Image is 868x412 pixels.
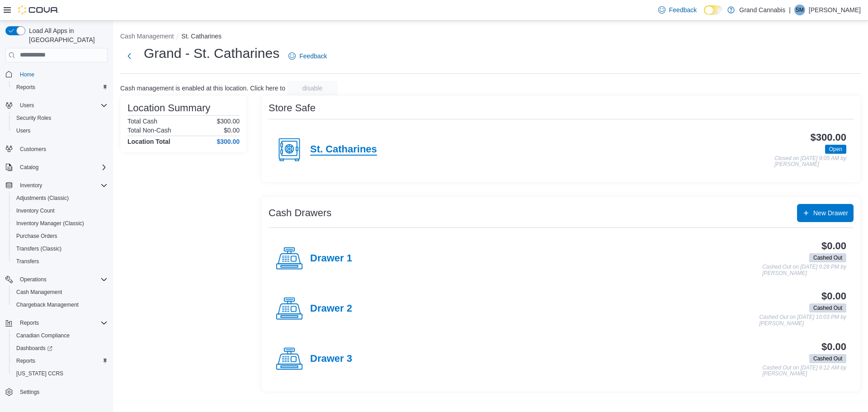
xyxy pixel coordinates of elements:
h3: $0.00 [821,341,846,352]
button: Cash Management [9,286,111,298]
h3: Store Safe [269,103,316,114]
p: $0.00 [224,127,240,134]
span: disable [302,84,322,93]
span: Adjustments (Classic) [13,193,108,204]
button: Settings [2,385,111,398]
span: Operations [16,274,108,285]
span: Users [20,102,34,109]
a: Transfers [13,256,42,267]
button: Inventory [2,179,111,192]
span: Security Roles [16,114,51,122]
h4: Drawer 1 [310,253,352,265]
button: Reports [2,317,111,329]
a: Dashboards [9,342,111,355]
span: Adjustments (Classic) [16,194,69,202]
p: Cash management is enabled at this location. Click here to [120,85,285,92]
button: Reports [16,317,42,328]
h3: $300.00 [811,132,846,143]
span: New Drawer [813,208,848,218]
a: Inventory Manager (Classic) [13,218,88,229]
button: Operations [2,273,111,286]
p: Cashed Out on [DATE] 9:12 AM by [PERSON_NAME] [763,365,846,377]
span: Cash Management [16,289,62,296]
span: Catalog [16,162,108,173]
button: Next [120,47,138,65]
a: Home [16,69,38,80]
input: Dark Mode [704,5,723,15]
span: Chargeback Management [16,301,79,308]
span: Purchase Orders [16,232,57,240]
button: [US_STATE] CCRS [9,367,111,380]
p: Grand Cannabis [739,5,785,15]
span: Cashed Out [809,303,846,313]
span: Canadian Compliance [16,332,70,339]
span: Users [13,125,108,136]
a: Reports [13,82,39,93]
span: Feedback [299,52,327,61]
span: Settings [20,388,39,396]
button: Adjustments (Classic) [9,192,111,204]
img: Cova [18,5,59,14]
span: Inventory Manager (Classic) [13,218,108,229]
p: [PERSON_NAME] [809,5,861,15]
p: Cashed Out on [DATE] 10:03 PM by [PERSON_NAME] [759,314,846,327]
a: Security Roles [13,113,55,123]
button: Canadian Compliance [9,329,111,342]
h4: Drawer 2 [310,303,352,315]
a: Adjustments (Classic) [13,193,72,204]
span: Inventory [20,182,42,189]
span: Open [825,145,846,154]
h4: St. Catharines [310,144,377,156]
p: Closed on [DATE] 9:05 AM by [PERSON_NAME] [774,156,846,168]
span: Operations [20,276,47,283]
span: Home [20,71,34,78]
button: Operations [16,274,50,285]
p: $300.00 [217,118,240,125]
button: Catalog [16,162,42,173]
button: Inventory Count [9,204,111,217]
span: Reports [16,84,35,91]
p: | [789,5,791,15]
a: Purchase Orders [13,231,61,242]
button: Inventory Manager (Classic) [9,217,111,230]
h3: Cash Drawers [269,208,331,218]
nav: An example of EuiBreadcrumbs [120,32,861,43]
a: Feedback [285,47,330,65]
span: Cashed Out [809,354,846,363]
span: Cashed Out [813,304,842,312]
a: Settings [16,387,43,398]
button: Home [2,68,111,81]
a: Customers [16,144,50,155]
span: Load All Apps in [GEOGRAPHIC_DATA] [25,26,108,44]
span: Inventory [16,180,108,191]
span: Purchase Orders [13,231,108,242]
span: Transfers [13,256,108,267]
span: Dark Mode [704,15,704,15]
span: Cashed Out [809,253,846,262]
h4: Drawer 3 [310,353,352,365]
a: Users [13,125,34,136]
span: Chargeback Management [13,299,108,310]
span: Settings [16,386,108,398]
button: Users [9,124,111,137]
a: Inventory Count [13,205,58,216]
button: disable [287,81,338,95]
h4: $300.00 [217,138,240,145]
h4: Location Total [127,138,170,145]
span: Inventory Count [13,205,108,216]
button: Reports [9,81,111,94]
button: Catalog [2,161,111,174]
span: Open [829,145,842,153]
span: Reports [13,355,108,366]
span: Reports [20,319,39,327]
span: Reports [16,317,108,328]
span: Reports [16,357,35,365]
p: Cashed Out on [DATE] 9:28 PM by [PERSON_NAME] [762,264,846,276]
span: Transfers [16,258,39,265]
span: Cashed Out [813,254,842,262]
span: Transfers (Classic) [16,245,61,252]
a: Cash Management [13,287,66,298]
a: Feedback [655,1,700,19]
a: [US_STATE] CCRS [13,368,67,379]
button: Users [16,100,38,111]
